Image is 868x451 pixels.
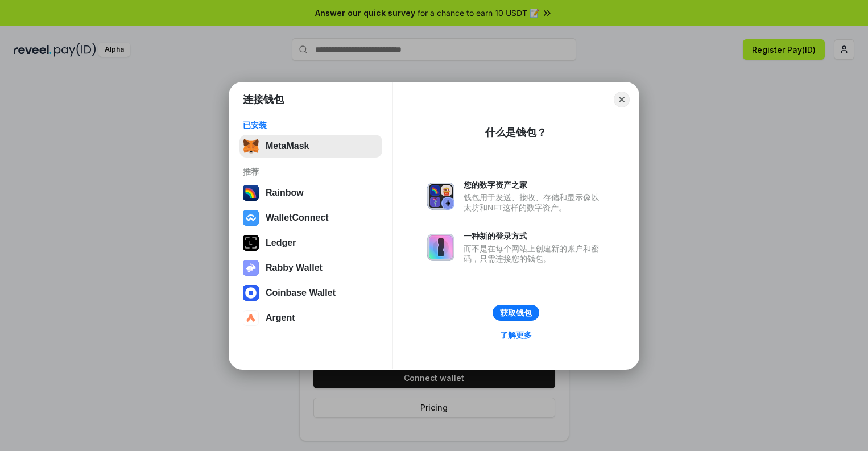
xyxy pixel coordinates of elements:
div: 一种新的登录方式 [464,231,605,241]
img: svg+xml,%3Csvg%20xmlns%3D%22http%3A%2F%2Fwww.w3.org%2F2000%2Fsvg%22%20fill%3D%22none%22%20viewBox... [427,183,454,210]
div: 而不是在每个网站上创建新的账户和密码，只需连接您的钱包。 [464,243,605,264]
img: svg+xml,%3Csvg%20width%3D%2228%22%20height%3D%2228%22%20viewBox%3D%220%200%2028%2028%22%20fill%3D... [243,285,259,301]
img: svg+xml,%3Csvg%20width%3D%22120%22%20height%3D%22120%22%20viewBox%3D%220%200%20120%20120%22%20fil... [243,185,259,201]
div: MetaMask [266,141,309,151]
h1: 连接钱包 [243,93,284,106]
button: Rainbow [239,181,382,204]
div: 什么是钱包？ [485,126,547,139]
div: 了解更多 [500,330,532,340]
img: svg+xml,%3Csvg%20xmlns%3D%22http%3A%2F%2Fwww.w3.org%2F2000%2Fsvg%22%20fill%3D%22none%22%20viewBox... [243,260,259,276]
div: Coinbase Wallet [266,288,336,298]
div: 钱包用于发送、接收、存储和显示像以太坊和NFT这样的数字资产。 [464,192,605,213]
button: Argent [239,307,382,329]
button: MetaMask [239,135,382,158]
div: Rainbow [266,188,304,198]
img: svg+xml,%3Csvg%20xmlns%3D%22http%3A%2F%2Fwww.w3.org%2F2000%2Fsvg%22%20width%3D%2228%22%20height%3... [243,235,259,251]
a: 了解更多 [493,328,539,342]
button: Ledger [239,231,382,254]
div: Rabby Wallet [266,263,323,273]
img: svg+xml,%3Csvg%20xmlns%3D%22http%3A%2F%2Fwww.w3.org%2F2000%2Fsvg%22%20fill%3D%22none%22%20viewBox... [427,234,454,261]
div: WalletConnect [266,213,329,223]
button: WalletConnect [239,206,382,229]
button: Coinbase Wallet [239,282,382,304]
div: 您的数字资产之家 [464,180,605,190]
button: Close [614,92,630,107]
button: 获取钱包 [493,305,539,321]
img: svg+xml,%3Csvg%20width%3D%2228%22%20height%3D%2228%22%20viewBox%3D%220%200%2028%2028%22%20fill%3D... [243,210,259,226]
img: svg+xml,%3Csvg%20fill%3D%22none%22%20height%3D%2233%22%20viewBox%3D%220%200%2035%2033%22%20width%... [243,138,259,154]
div: 获取钱包 [500,308,532,318]
img: svg+xml,%3Csvg%20width%3D%2228%22%20height%3D%2228%22%20viewBox%3D%220%200%2028%2028%22%20fill%3D... [243,310,259,326]
button: Rabby Wallet [239,256,382,279]
div: Argent [266,313,295,323]
div: 推荐 [243,167,379,177]
div: Ledger [266,238,296,248]
div: 已安装 [243,120,379,130]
